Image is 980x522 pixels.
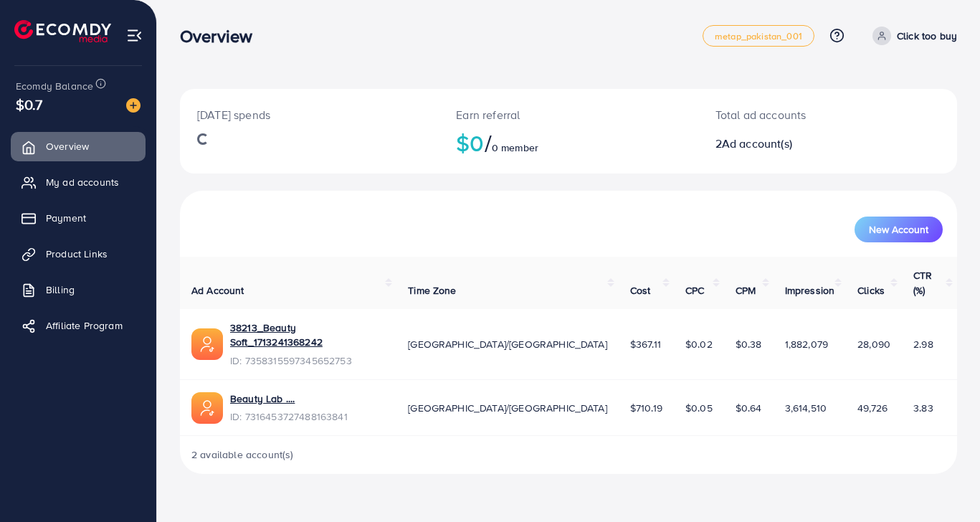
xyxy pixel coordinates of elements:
[485,126,492,159] span: /
[703,25,814,47] a: metap_pakistan_001
[913,337,933,351] span: 2.98
[492,141,538,155] span: 0 member
[456,129,680,156] h2: $0
[408,283,456,298] span: Time Zone
[408,401,607,415] span: [GEOGRAPHIC_DATA]/[GEOGRAPHIC_DATA]
[197,106,422,123] p: [DATE] spends
[913,401,933,415] span: 3.83
[16,94,43,115] span: $0.7
[685,283,704,298] span: CPC
[685,401,713,415] span: $0.05
[785,401,827,415] span: 3,614,510
[14,20,111,42] img: logo
[630,283,651,298] span: Cost
[715,32,802,41] span: metap_pakistan_001
[736,283,756,298] span: CPM
[191,447,294,462] span: 2 available account(s)
[126,98,141,113] img: image
[736,337,762,351] span: $0.38
[46,247,108,261] span: Product Links
[191,283,244,298] span: Ad Account
[191,328,223,360] img: ic-ads-acc.e4c84228.svg
[230,353,385,368] span: ID: 7358315597345652753
[857,337,890,351] span: 28,090
[456,106,680,123] p: Earn referral
[630,337,661,351] span: $367.11
[11,311,146,340] a: Affiliate Program
[630,401,662,415] span: $710.19
[715,106,875,123] p: Total ad accounts
[11,132,146,161] a: Overview
[46,318,123,333] span: Affiliate Program
[855,217,943,242] button: New Account
[736,401,762,415] span: $0.64
[180,26,264,47] h3: Overview
[913,268,932,297] span: CTR (%)
[191,392,223,424] img: ic-ads-acc.e4c84228.svg
[785,283,835,298] span: Impression
[46,283,75,297] span: Billing
[867,27,957,45] a: Click too buy
[46,211,86,225] span: Payment
[230,321,385,350] a: 38213_Beauty Soft_1713241368242
[869,224,928,234] span: New Account
[857,401,888,415] span: 49,726
[785,337,828,351] span: 1,882,079
[715,137,875,151] h2: 2
[722,136,792,151] span: Ad account(s)
[408,337,607,351] span: [GEOGRAPHIC_DATA]/[GEOGRAPHIC_DATA]
[11,204,146,232] a: Payment
[46,175,119,189] span: My ad accounts
[857,283,885,298] span: Clicks
[230,391,348,406] a: Beauty Lab ....
[230,409,348,424] span: ID: 7316453727488163841
[685,337,713,351] span: $0.02
[897,27,957,44] p: Click too buy
[16,79,93,93] span: Ecomdy Balance
[11,275,146,304] a: Billing
[11,168,146,196] a: My ad accounts
[11,239,146,268] a: Product Links
[46,139,89,153] span: Overview
[126,27,143,44] img: menu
